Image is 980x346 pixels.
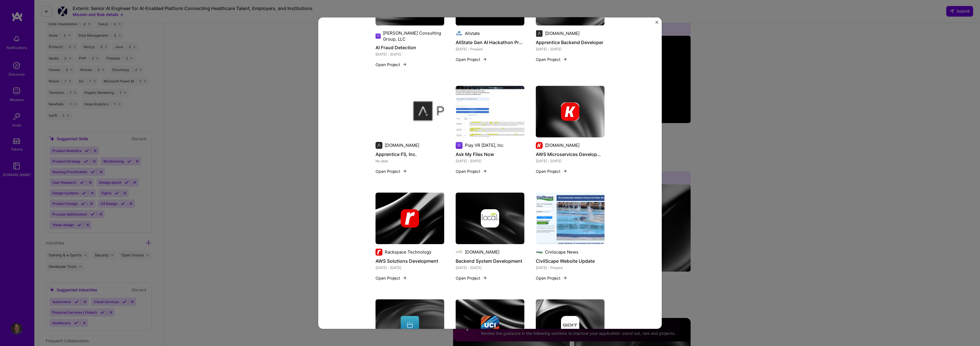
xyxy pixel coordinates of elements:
div: [DATE] - [DATE] [376,264,444,270]
img: arrow-right [483,276,487,280]
div: [DATE] - Present [536,264,604,270]
h4: AWS Microservices Development [536,150,604,158]
div: Allstate [465,30,480,36]
button: Open Project [456,56,487,62]
img: arrow-right [483,57,487,62]
div: [DOMAIN_NAME] [465,249,499,255]
button: Open Project [456,168,487,174]
div: [PERSON_NAME] Consulting Group, LLC [383,30,444,42]
img: arrow-right [402,276,407,280]
img: Company logo [456,30,463,37]
div: [DATE] - [DATE] [536,46,604,52]
img: arrow-right [563,57,567,62]
h4: Apprentice FS, Inc. [376,150,444,158]
img: arrow-right [402,62,407,67]
img: Company logo [376,142,382,149]
h4: AllState Gen AI Hackathon Project [456,38,524,46]
div: Civilscape News [545,249,578,255]
div: Play VR [DATE], Inc [465,142,503,148]
button: Open Project [376,168,407,174]
div: Rackspace Technology [385,249,431,255]
img: arrow-right [483,169,487,173]
h4: Apprentice Backend Developer [536,38,604,46]
div: [DATE] - [DATE] [536,158,604,164]
button: Open Project [456,275,487,281]
img: Company logo [376,32,381,39]
img: Company logo [536,142,543,149]
img: cover [456,192,524,244]
h4: AWS Solutions Development [376,257,444,264]
img: Company logo [536,30,543,37]
img: cover [536,86,604,137]
h4: CivilScape Website Update [536,257,604,264]
button: Open Project [536,168,567,174]
div: [DOMAIN_NAME] [385,142,419,148]
button: Open Project [376,275,407,281]
h4: AI Fraud Detection [376,44,444,51]
img: Company logo [536,248,543,255]
img: Company logo [561,102,579,120]
h4: Backend System Development [456,257,524,264]
img: Apprentice FS, Inc. [376,86,444,137]
img: Company logo [456,248,463,255]
img: cover [376,192,444,244]
div: [DATE] - [DATE] [376,51,444,57]
button: Close [655,21,658,27]
img: Company logo [481,209,499,227]
img: Company logo [401,209,419,227]
button: Open Project [376,61,407,67]
img: Company logo [561,316,579,334]
div: No date [376,158,444,164]
img: arrow-right [563,169,567,173]
div: [DOMAIN_NAME] [545,142,580,148]
img: CivilScape Website Update [536,192,604,244]
div: [DATE] - Present [456,46,524,52]
img: arrow-right [563,276,567,280]
img: Company logo [456,142,463,149]
button: Open Project [536,275,567,281]
img: arrow-right [402,169,407,173]
div: [DATE] - [DATE] [456,264,524,270]
div: [DATE] - [DATE] [456,158,524,164]
h4: Ask My Files Now [456,150,524,158]
img: Company logo [481,316,499,334]
img: Ask My Files Now [456,86,524,137]
img: Company logo [376,248,382,255]
div: [DOMAIN_NAME] [545,30,580,36]
button: Open Project [536,56,567,62]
